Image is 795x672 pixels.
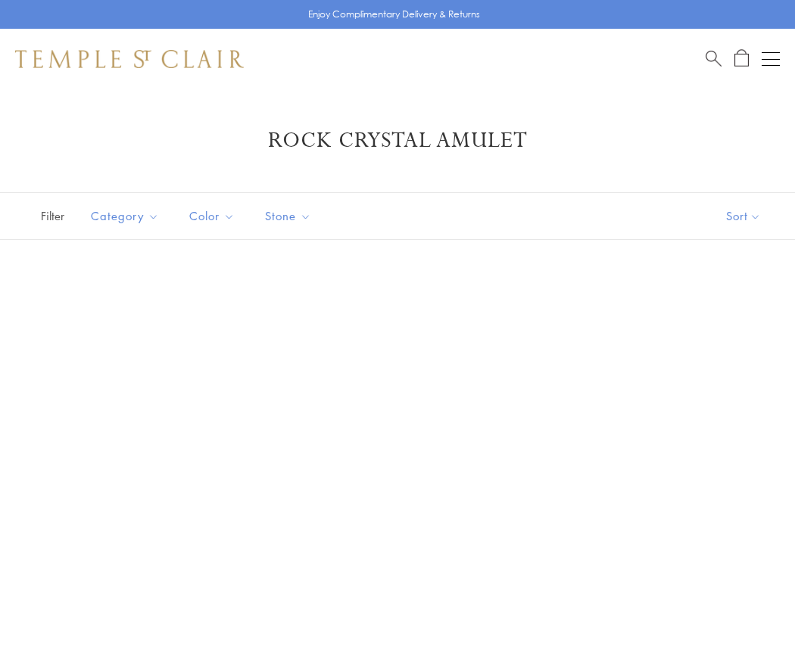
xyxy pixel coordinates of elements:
[79,199,170,233] button: Category
[38,127,757,154] h1: Rock Crystal Amulet
[15,50,244,68] img: Temple St. Clair
[308,7,480,22] p: Enjoy Complimentary Delivery & Returns
[762,50,780,68] button: Open navigation
[254,199,323,233] button: Stone
[734,49,749,68] a: Open Shopping Bag
[178,199,246,233] button: Color
[692,193,795,239] button: Show sort by
[182,207,246,226] span: Color
[83,207,170,226] span: Category
[706,49,722,68] a: Search
[257,207,323,226] span: Stone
